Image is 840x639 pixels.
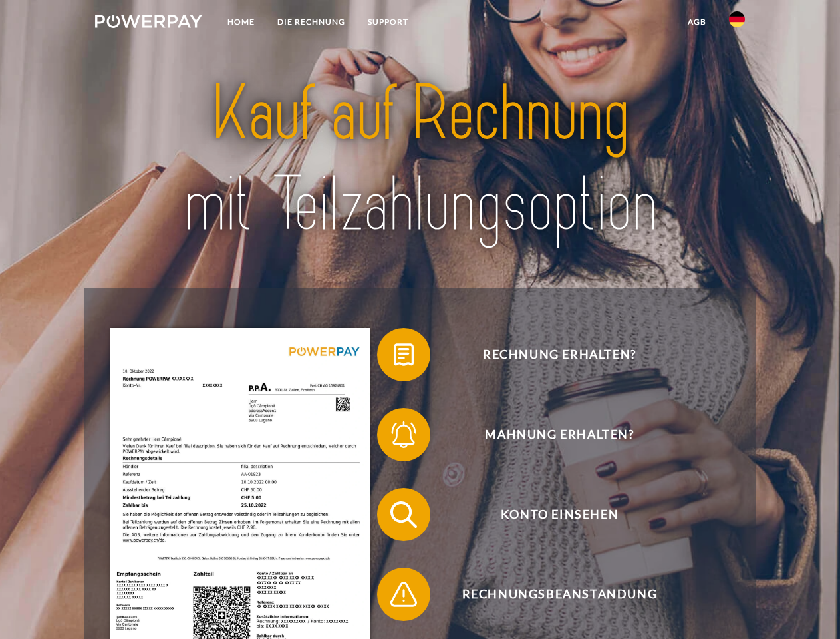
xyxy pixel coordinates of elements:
a: DIE RECHNUNG [266,10,356,34]
button: Konto einsehen [377,488,723,541]
span: Konto einsehen [396,488,722,541]
button: Rechnungsbeanstandung [377,568,723,621]
a: agb [676,10,718,34]
span: Rechnung erhalten? [396,328,722,381]
a: Home [216,10,266,34]
img: qb_bill.svg [387,338,420,371]
img: qb_bell.svg [387,418,420,451]
img: title-powerpay_de.svg [127,64,713,255]
img: logo-powerpay-white.svg [95,15,202,28]
a: SUPPORT [356,10,420,34]
span: Mahnung erhalten? [396,408,722,461]
img: qb_warning.svg [387,578,420,611]
img: de [729,11,745,27]
button: Rechnung erhalten? [377,328,723,381]
button: Mahnung erhalten? [377,408,723,461]
img: qb_search.svg [387,498,420,531]
span: Rechnungsbeanstandung [396,568,722,621]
